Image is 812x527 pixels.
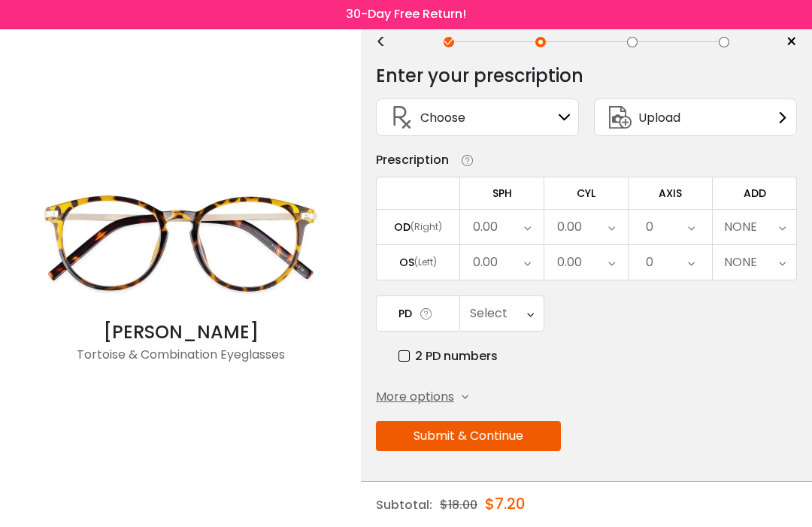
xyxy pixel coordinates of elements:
span: Upload [638,109,680,128]
td: ADD [713,177,797,210]
div: < [376,37,398,49]
div: Select [470,299,507,329]
div: OD [394,221,411,235]
div: Prescription [376,152,449,170]
span: × [786,32,797,54]
div: 0.00 [557,248,582,278]
div: 0.00 [557,213,582,243]
img: Tortoise Callie - Combination Eyeglasses [30,169,331,320]
td: CYL [544,177,629,210]
a: × [774,32,797,54]
div: (Right) [411,221,442,235]
div: 0 [646,248,653,278]
div: Tortoise & Combination Eyeglasses [30,347,331,377]
td: AXIS [629,177,713,210]
td: SPH [460,177,544,210]
div: OS [399,256,414,270]
div: NONE [724,248,757,278]
span: More options [376,389,454,407]
button: Submit & Continue [376,422,561,452]
td: PD [376,296,460,332]
div: 0.00 [473,248,498,278]
div: 0 [646,213,653,243]
span: Choose [420,109,465,128]
div: [PERSON_NAME] [30,320,331,347]
div: (Left) [414,256,437,270]
label: 2 PD numbers [398,347,498,366]
div: $7.20 [485,483,526,526]
div: NONE [724,213,757,243]
div: Enter your prescription [376,62,583,92]
div: 0.00 [473,213,498,243]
